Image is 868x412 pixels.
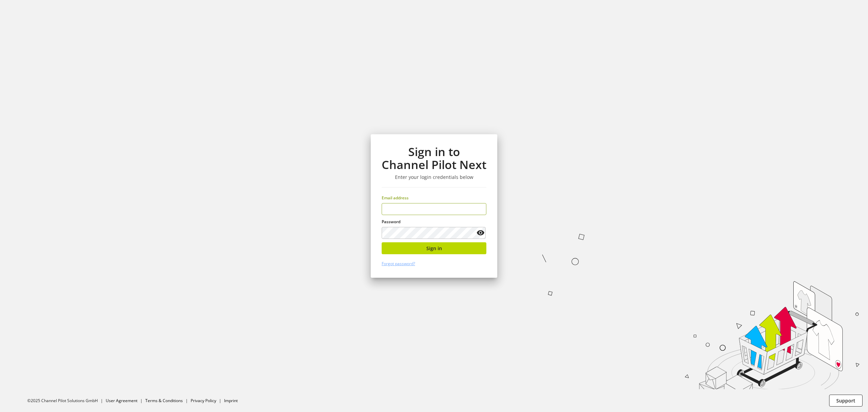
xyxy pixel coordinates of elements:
[382,261,415,266] a: Forgot password?
[829,395,863,407] button: Support
[145,398,183,403] a: Terms & Conditions
[106,398,137,403] a: User Agreement
[836,397,855,404] span: Support
[382,242,486,254] button: Sign in
[191,398,216,403] a: Privacy Policy
[426,245,442,252] span: Sign in
[27,398,106,404] li: ©2025 Channel Pilot Solutions GmbH
[382,195,409,201] span: Email address
[382,219,400,225] span: Password
[382,145,486,171] h1: Sign in to Channel Pilot Next
[224,398,238,403] a: Imprint
[382,174,486,180] h3: Enter your login credentials below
